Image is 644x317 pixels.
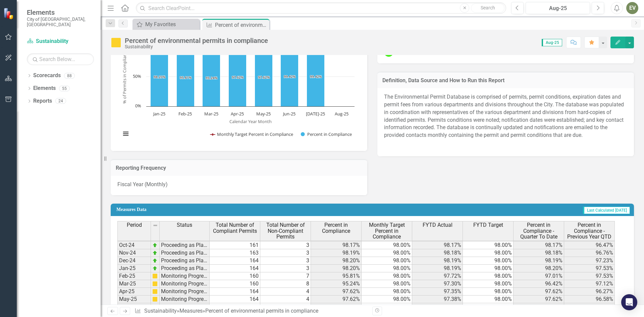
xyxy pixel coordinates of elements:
text: Calendar Year Month [229,118,272,124]
div: Percent of environmental permits in compliance [125,37,268,44]
img: zOikAAAAAElFTkSuQmCC [152,243,158,248]
text: 99.42% [284,74,296,79]
td: 98.00% [362,257,412,265]
text: Jan-25 [153,111,165,117]
path: Jul-25, 99.42196532. Percent in Compliance. [307,48,325,107]
a: Scorecards [33,72,61,80]
text: 95.24% [206,75,217,80]
td: 98.00% [463,272,514,280]
text: Feb-25 [178,111,192,117]
td: 97.35% [412,288,463,296]
td: Monitoring Progress [160,272,210,280]
td: 3 [260,265,311,272]
h3: Reporting Frequency [116,165,362,171]
td: 98.00% [463,296,514,303]
td: 98.00% [362,249,412,257]
td: 98.20% [311,257,362,265]
td: Proceeding as Planned [160,242,210,249]
td: 96.42% [514,280,564,288]
td: 97.53% [564,265,615,272]
td: 163 [210,249,260,257]
a: Elements [33,85,56,92]
td: 98.00% [362,303,412,311]
text: 50% [133,73,141,79]
td: 98.00% [463,257,514,265]
text: Mar-25 [204,111,218,117]
div: 88 [64,73,75,78]
img: zOikAAAAAElFTkSuQmCC [152,250,158,256]
span: Aug-25 [542,39,562,46]
td: 98.17% [514,242,564,249]
td: 1 [260,303,311,311]
path: Apr-25, 97.61904762. Percent in Compliance. [229,49,247,107]
div: Sustainability [125,44,268,49]
td: 98.19% [311,249,362,257]
div: 55 [59,86,70,91]
td: 97.72% [412,272,463,280]
td: 164 [210,288,260,296]
td: 98.00% [362,265,412,272]
img: cBAA0RP0Y6D5n+AAAAAElFTkSuQmCC [152,281,158,286]
div: Open Intercom Messenger [621,294,637,310]
td: 98.19% [412,257,463,265]
td: 170 [210,303,260,311]
td: 97.62% [514,296,564,303]
text: Aug-25 [335,111,348,117]
td: 98.00% [463,288,514,296]
td: 3 [260,242,311,249]
input: Search ClearPoint... [136,2,506,14]
td: Proceeding as Planned [160,265,210,272]
span: Percent in Compliance - Quarter To Date [515,222,562,240]
td: 97.62% [311,288,362,296]
td: 98.20% [514,265,564,272]
div: Percent of environmental permits in compliance [205,308,318,314]
div: Chart. Highcharts interactive chart. [117,44,361,144]
td: 98.00% [362,296,412,303]
td: 98.19% [514,257,564,265]
td: 97.61% [412,303,463,311]
p: Fiscal Year (Monthly) [117,181,361,189]
td: 7 [260,272,311,280]
span: Percent in Compliance - Previous Year QTD [566,222,613,240]
path: Feb-25, 95.80838323. Percent in Compliance. [177,50,195,107]
span: Monthly Target Percent in Compliance [363,222,411,240]
td: Proceeding as Planned [160,249,210,257]
td: 95.24% [311,280,362,288]
input: Search Below... [27,53,94,65]
td: 98.18% [412,249,463,257]
a: Sustainability [27,38,94,45]
td: Oct-24 [117,242,151,249]
td: 160 [210,280,260,288]
td: 98.00% [463,242,514,249]
span: Total Number of Compliant Permits [211,222,259,234]
td: 97.53% [564,272,615,280]
path: Jun-25, 99.41520468. Percent in Compliance. [281,48,299,107]
td: Jan-25 [117,265,151,272]
button: Show Percent in Compliance [301,131,352,137]
text: 99.42% [310,74,322,79]
td: 8 [260,280,311,288]
button: View chart menu, Chart [121,129,130,139]
text: Apr-25 [231,111,244,117]
td: 98.00% [463,265,514,272]
div: » » [135,307,367,315]
text: 95.81% [180,75,192,80]
text: % of Permits in Compliance [121,50,127,104]
text: Jun-25 [282,111,296,117]
path: Jan-25, 98.20359281. Percent in Compliance. [151,48,168,107]
img: Monitoring Progress [111,37,121,48]
span: Percent in Compliance [312,222,360,234]
td: 98.19% [412,265,463,272]
span: Period [127,222,142,228]
td: Monitoring Progress [160,288,210,296]
td: Proceeding as Planned [160,257,210,265]
td: 97.01% [514,272,564,280]
a: My Favorites [134,20,198,29]
td: 96.58% [564,296,615,303]
td: 164 [210,265,260,272]
text: [DATE]-25 [306,111,325,117]
span: Last Calculated [DATE] [583,207,630,214]
td: 96.27% [564,288,615,296]
a: Measures [179,308,203,314]
td: 164 [210,257,260,265]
